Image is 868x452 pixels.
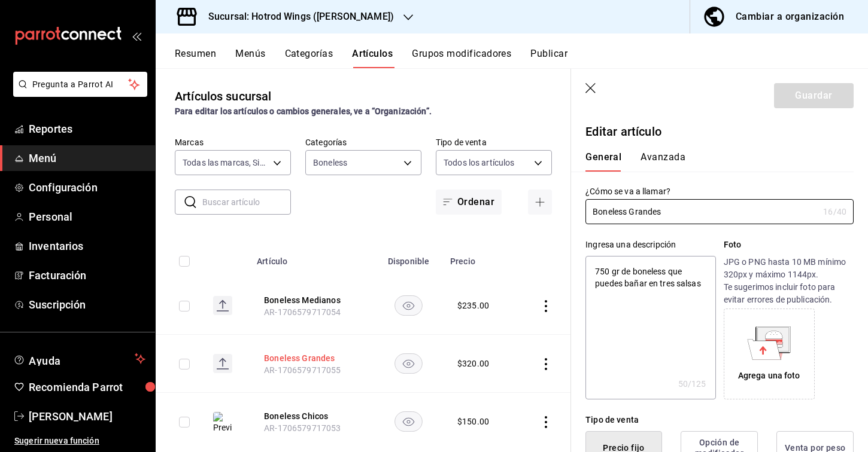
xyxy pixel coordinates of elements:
[823,206,846,218] div: 16 /40
[285,48,333,68] button: Categorías
[235,48,265,68] button: Menús
[678,378,706,390] div: 50 /125
[738,369,800,382] div: Agrega una foto
[213,412,232,433] img: Preview
[29,352,130,366] span: Ayuda
[724,256,854,306] p: JPG o PNG hasta 10 MB mínimo 320px y máximo 1144px. Te sugerimos incluir foto para evitar errores...
[29,379,145,395] span: Recomienda Parrot
[585,151,839,172] div: navigation tabs
[457,358,489,369] div: $ 320.00
[183,157,269,169] span: Todas las marcas, Sin marca
[29,238,145,254] span: Inventarios
[540,416,552,428] button: actions
[264,410,360,422] button: edit-product-location
[13,72,147,97] button: Pregunta a Parrot AI
[29,267,145,283] span: Facturación
[264,307,341,317] span: AR-1706579717054
[175,138,291,146] label: Marcas
[352,48,393,68] button: Artículos
[14,435,145,447] span: Sugerir nueva función
[32,78,129,91] span: Pregunta a Parrot AI
[264,352,360,364] button: edit-product-location
[29,297,145,313] span: Suscripción
[175,87,271,105] div: Artículos sucursal
[264,423,341,433] span: AR-1706579717053
[727,311,812,396] div: Agrega una foto
[436,190,502,215] button: Ordenar
[305,138,421,146] label: Categorías
[313,157,347,169] span: Boneless
[132,31,141,41] button: open_drawer_menu
[250,239,374,277] th: Artículo
[202,190,291,214] input: Buscar artículo
[175,106,432,116] strong: Para editar los artículos o cambios generales, ve a “Organización”.
[394,411,423,432] button: availability-product
[641,151,685,172] button: Avanzada
[530,48,567,68] button: Publicar
[736,8,844,25] div: Cambiar a organización
[540,300,552,312] button: actions
[29,179,145,196] span: Configuración
[29,121,145,137] span: Reportes
[585,151,621,172] button: General
[394,353,423,374] button: availability-product
[444,157,515,169] span: Todos los artículos
[29,150,145,166] span: Menú
[443,239,516,277] th: Precio
[175,48,868,68] div: navigation tabs
[457,416,489,427] div: $ 150.00
[585,187,854,196] label: ¿Cómo se va a llamar?
[585,414,854,426] div: Tipo de venta
[8,87,147,99] a: Pregunta a Parrot AI
[457,300,489,311] div: $ 235.00
[175,48,216,68] button: Resumen
[29,408,145,424] span: [PERSON_NAME]
[394,295,423,316] button: availability-product
[585,239,715,251] div: Ingresa una descripción
[374,239,443,277] th: Disponible
[199,10,394,24] h3: Sucursal: Hotrod Wings ([PERSON_NAME])
[412,48,511,68] button: Grupos modificadores
[724,239,854,251] p: Foto
[540,358,552,370] button: actions
[585,123,854,141] p: Editar artículo
[29,209,145,225] span: Personal
[264,294,360,306] button: edit-product-location
[264,365,341,375] span: AR-1706579717055
[436,138,552,146] label: Tipo de venta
